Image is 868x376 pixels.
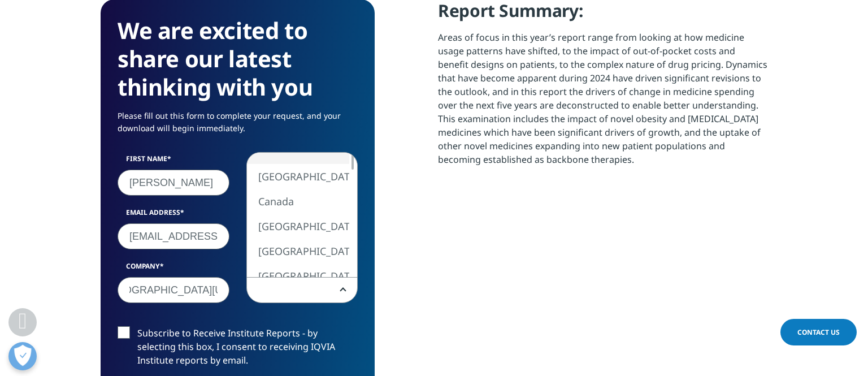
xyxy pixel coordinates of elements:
[247,263,350,288] li: [GEOGRAPHIC_DATA]
[438,31,767,175] p: Areas of focus in this year’s report range from looking at how medicine usage patterns have shift...
[118,110,358,143] p: Please fill out this form to complete your request, and your download will begin immediately.
[118,261,229,277] label: Company
[118,208,229,223] label: Email Address
[247,189,350,214] li: Canada
[247,214,350,239] li: [GEOGRAPHIC_DATA]
[247,239,350,263] li: [GEOGRAPHIC_DATA]
[247,164,350,189] li: [GEOGRAPHIC_DATA]
[118,16,358,101] h3: We are excited to share our latest thinking with you
[118,154,229,170] label: First Name
[797,327,840,337] span: Contact Us
[118,326,358,373] label: Subscribe to Receive Institute Reports - by selecting this box, I consent to receiving IQVIA Inst...
[8,342,37,370] button: Open Preferences
[780,319,857,345] a: Contact Us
